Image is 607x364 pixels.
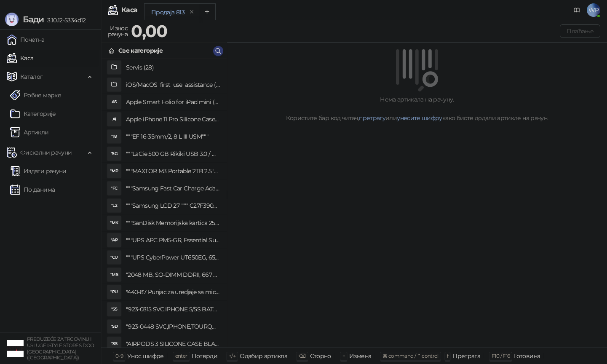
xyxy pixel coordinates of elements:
[199,3,216,20] button: Add tab
[126,147,220,161] h4: """LaCie 500 GB Rikiki USB 3.0 / Ultra Compact & Resistant aluminum / USB 3.0 / 2.5"""""""
[560,24,600,38] button: Плаћање
[349,351,371,361] div: Измена
[310,351,331,361] div: Сторно
[126,95,220,109] h4: Apple Smart Folio for iPad mini (A17 Pro) - Sage
[10,87,61,104] a: Робне марке
[23,14,44,24] span: Бади
[126,182,220,195] h4: """Samsung Fast Car Charge Adapter, brzi auto punja_, boja crna"""
[10,124,49,141] a: ArtikliАртикли
[27,336,94,361] small: PREDUZEĆE ZA TRGOVINU I USLUGE ISTYLE STORES DOO [GEOGRAPHIC_DATA] ([GEOGRAPHIC_DATA])
[229,353,235,359] span: ↑/↓
[10,163,67,179] a: Издати рачуни
[102,59,227,348] div: grid
[107,285,121,299] div: "PU
[126,251,220,264] h4: """UPS CyberPower UT650EG, 650VA/360W , line-int., s_uko, desktop"""
[126,268,220,281] h4: "2048 MB, SO-DIMM DDRII, 667 MHz, Napajanje 1,8 0,1 V, Latencija CL5"
[107,320,121,333] div: "SD
[192,351,218,361] div: Потврди
[107,95,121,109] div: AS
[359,114,385,122] a: претрагу
[107,268,121,281] div: "MS
[492,353,510,359] span: F10 / F16
[127,351,164,361] div: Унос шифре
[107,164,121,178] div: "MP
[118,46,163,55] div: Све категорије
[452,351,480,361] div: Претрага
[107,233,121,247] div: "AP
[44,16,86,24] span: 3.10.12-5334d12
[20,144,72,161] span: Фискални рачуни
[587,3,600,17] span: WP
[126,302,220,316] h4: "923-0315 SVC,IPHONE 5/5S BATTERY REMOVAL TRAY Držač za iPhone sa kojim se otvara display
[5,13,19,26] img: Logo
[20,68,43,85] span: Каталог
[126,61,220,74] h4: Servis (28)
[107,337,121,351] div: "3S
[397,114,442,122] a: унесите шифру
[240,351,287,361] div: Одабир артикла
[237,95,597,123] div: Нема артикала на рачуну. Користите бар код читач, или како бисте додали артикле на рачун.
[107,251,121,264] div: "CU
[107,216,121,230] div: "MK
[126,337,220,351] h4: "AIRPODS 3 SILICONE CASE BLACK"
[107,199,121,212] div: "L2
[126,130,220,143] h4: """EF 16-35mm/2, 8 L III USM"""
[299,353,305,359] span: ⌫
[107,147,121,161] div: "5G
[10,127,20,137] img: Artikli
[7,50,33,67] a: Каса
[10,105,56,122] a: Категорије
[115,353,123,359] span: 0-9
[107,130,121,143] div: "18
[7,340,24,357] img: 64x64-companyLogo-77b92cf4-9946-4f36-9751-bf7bb5fd2c7d.png
[151,8,185,17] div: Продаја 813
[186,8,197,16] button: remove
[570,3,583,17] a: Документација
[131,21,167,41] strong: 0,00
[382,353,439,359] span: ⌘ command / ⌃ control
[126,164,220,178] h4: """MAXTOR M3 Portable 2TB 2.5"""" crni eksterni hard disk HX-M201TCB/GM"""
[106,23,129,40] div: Износ рачуна
[126,78,220,91] h4: iOS/MacOS_first_use_assistance (4)
[175,353,187,359] span: enter
[107,112,121,126] div: AI
[10,181,55,198] a: По данима
[121,7,137,13] div: Каса
[126,112,220,126] h4: Apple iPhone 11 Pro Silicone Case - Black
[514,351,540,361] div: Готовина
[126,216,220,230] h4: """SanDisk Memorijska kartica 256GB microSDXC sa SD adapterom SDSQXA1-256G-GN6MA - Extreme PLUS, ...
[107,182,121,195] div: "FC
[7,31,45,48] a: Почетна
[342,353,345,359] span: +
[126,285,220,299] h4: "440-87 Punjac za uredjaje sa micro USB portom 4/1, Stand."
[126,320,220,333] h4: "923-0448 SVC,IPHONE,TOURQUE DRIVER KIT .65KGF- CM Šrafciger "
[126,199,220,212] h4: """Samsung LCD 27"""" C27F390FHUXEN"""
[107,302,121,316] div: "S5
[447,353,448,359] span: f
[126,233,220,247] h4: """UPS APC PM5-GR, Essential Surge Arrest,5 utic_nica"""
